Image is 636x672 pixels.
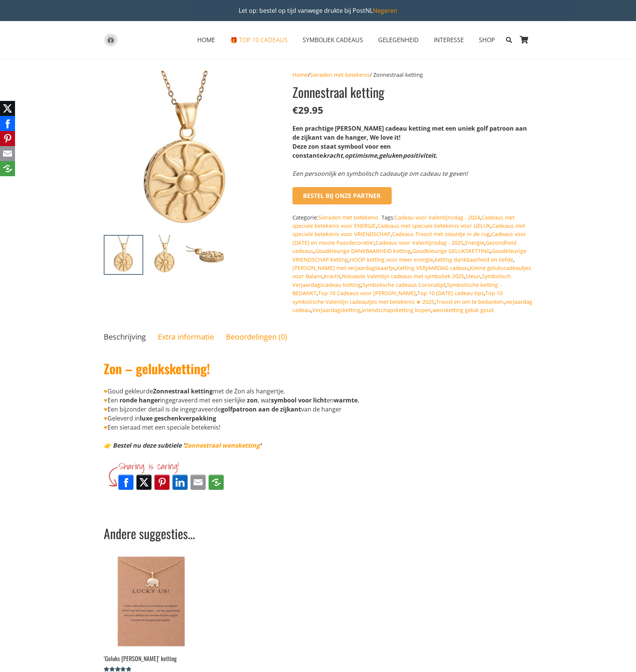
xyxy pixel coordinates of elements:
strong: symbool voor licht [271,396,327,404]
a: wensketting geluk goud [433,306,494,314]
span: ♥ [104,414,108,422]
li: LinkedIn [171,473,189,491]
strong: Een prachtige [PERSON_NAME] cadeau ketting met een uniek golf patroon aan de zijkant van de hange... [292,124,527,142]
a: Cadeaus Troost met steuntje in de rug [392,230,490,238]
span: SHOP [479,36,495,44]
span: ♥ [104,396,108,404]
span: ♥ [104,423,108,431]
a: Zon – geluksketting! [104,359,210,378]
a: 🎁 TOP 10 CADEAUS🎁 TOP 10 CADEAUS Menu [223,30,295,49]
a: Winkelwagen [516,21,532,59]
li: Facebook [117,473,135,491]
a: GELEGENHEIDGELEGENHEID Menu [371,30,426,49]
span: Tags: , , , , , , , , , , , , , , , , , , , , , , , , , , , , , , [292,214,532,314]
li: More Options [207,473,225,491]
a: Beoordelingen (0) [226,332,287,342]
strong: warmte. [334,396,359,404]
a: Top 10 Cadeaus voor [PERSON_NAME] [318,290,416,297]
a: Goudkleurige DANKBAARHEID ketting [315,247,411,254]
span: Categorie: [292,214,380,221]
a: [PERSON_NAME] met verjaardagskaartje [292,264,395,271]
a: Top 10 [DATE] cadeau tips [417,290,484,297]
span: ♥ [104,387,108,395]
a: Ketting VERJAARDAG cadeau [397,264,468,271]
a: Share to Facebook [118,475,133,490]
a: SHOPSHOP Menu [471,30,503,49]
h2: Andere suggesties… [104,524,532,542]
span: HOME [197,36,215,44]
em: geluk [379,151,395,160]
li: Pinterest [153,473,171,491]
a: Troost en om te bedanken [436,298,504,305]
a: Symbolische cadeaus Coronatijd [362,281,445,288]
span: GELEGENHEID [378,36,419,44]
a: Energie [465,239,484,246]
a: Cadeau voor Valentijnsdag - 2024 [395,214,480,221]
span: 🎁 TOP 10 CADEAUS [230,36,288,44]
em: positiviteit [403,151,436,160]
button: Bestel bij onze Partner [292,187,392,204]
a: Sieraden met betekenis [310,71,370,78]
a: Symbolisch Verjaardagscadeau Ketting [292,273,511,288]
a: SYMBOLIEK CADEAUSSYMBOLIEK CADEAUS Menu [295,30,371,49]
h1: Zonnestraal ketting [292,83,532,101]
a: Extra informatie [158,332,214,342]
a: Pin to Pinterest [154,475,170,490]
strong: Zonnestraal ketting [153,387,213,395]
img: Geef geluk en energie cadeau met deze symbolische zonneketting met speciale betekenis [145,235,184,274]
a: Beschrijving [104,332,146,342]
li: X (Twitter) [135,473,153,491]
a: Top 10 symbolische Valentijn cadeautjes met betekenis ★ 2025 [292,290,503,305]
a: Cadeaus voor Valentijnsdag - 2025 [376,239,463,246]
div: Sharing is caring! [119,459,225,473]
strong: Deze zon staat symbool voor een constante , , en . [292,142,438,160]
a: vriendschapsketting kopen [362,306,431,314]
a: Verjaardagsketting [312,306,360,314]
a: Cadeaus voor [DATE] en mooie Paasdecoratie! [292,230,526,246]
a: Cadeaus met speciale betekenis voor GELUK [377,222,491,229]
em: Een persoonlijk en symbolisch cadeautje om cadeau te geven! [292,169,468,178]
bdi: 29.95 [292,104,323,117]
a: HOMEHOME Menu [190,30,223,49]
span: SYMBOLIEK CADEAUS [303,36,363,44]
a: INTERESSEINTERESSE Menu [426,30,471,49]
strong: luxe geschenkverpakking [140,414,216,422]
a: ketting dankbaarheid en liefde [435,256,513,263]
em: kracht [323,151,343,160]
p: Goud gekleurde met de Zon als hangertje. Een ingegraveerd met een sierlijke , wat en Een bijzonde... [104,387,532,432]
a: Negeren [373,6,397,15]
strong: golfpatroon aan de zijkant [221,405,301,413]
a: Zoeken [503,30,516,49]
img: Vriendschap cadeautje: symbolische Olifant Geluks ketting met wenskaartje - www.inspirerendwinkel... [104,553,200,649]
img: Cadeau geluk ketting voor een verjaardag, vriendschap of speciale gelegenheid - ketting zon [186,235,226,274]
em: 👉 Bestel nu deze subtiele ‘ ‘ [104,441,261,450]
span: ♥ [104,405,108,413]
a: Goudkleurige GELUKSKETTING [412,247,490,254]
a: Home [292,71,308,78]
h2: ‘Geluks [PERSON_NAME]’ ketting [104,654,200,663]
a: gift-box-icon-grey-inspirerendwinkelen [104,34,118,47]
a: Nieuwste Valentijn cadeaus met symboliek 2025 [342,273,464,280]
a: Post to X (Twitter) [136,475,151,490]
strong: ronde hanger [120,396,160,404]
a: Sieraden met betekenis [318,214,379,221]
em: optimisme [345,151,377,160]
a: kracht [324,273,340,280]
a: Steun [466,273,480,280]
a: Share to LinkedIn [173,475,188,490]
a: Mail to Email This [191,475,206,490]
strong: zon [247,396,258,404]
img: Geef geluk en energie cadeau met deze symbolische zonneketting met speciale betekenis [104,235,143,274]
nav: Breadcrumb [292,71,532,79]
span: € [292,104,298,117]
li: Email This [189,473,207,491]
a: HOOP ketting voor meer energie [350,256,433,263]
a: Goudkleurige VRIENDSCHAP ketting [292,247,526,263]
a: Zonnestraal wensketting [184,441,260,450]
span: INTERESSE [434,36,464,44]
a: Share to More Options [209,475,224,490]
